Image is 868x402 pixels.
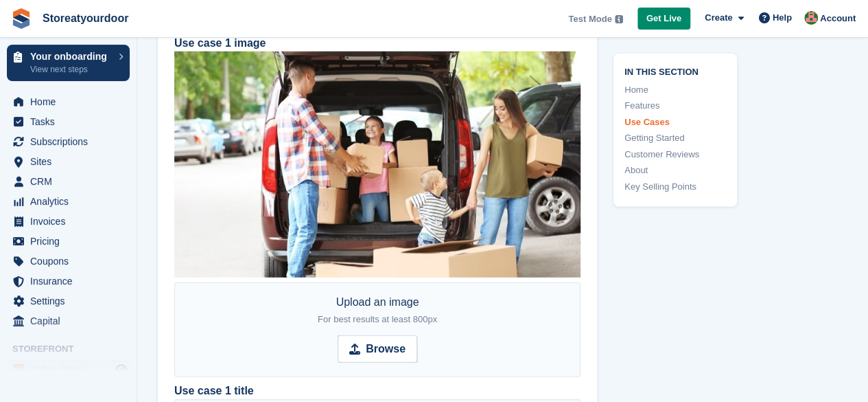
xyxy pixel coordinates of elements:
span: Tasks [30,112,113,131]
a: menu [7,172,130,191]
label: Use case 1 title [174,383,254,399]
span: Coupons [30,252,113,271]
a: menu [7,92,130,111]
a: Customer Reviews [624,148,726,161]
img: moving-house-or-business.jpg [174,52,580,278]
a: menu [7,192,130,211]
a: menu [7,212,130,231]
span: CRM [30,172,113,191]
a: menu [7,359,130,379]
strong: Browse [366,341,406,357]
img: David Griffith-Owen [804,11,818,25]
span: Account [820,12,856,25]
a: Storeatyourdoor [37,7,134,30]
a: menu [7,232,130,251]
a: menu [7,271,130,291]
a: About [624,164,726,177]
a: Use Cases [624,115,726,129]
p: View next steps [30,63,112,76]
span: Storefront [12,342,137,356]
a: menu [7,112,130,131]
span: Insurance [30,271,113,291]
span: Online Store [30,359,113,379]
span: Invoices [30,212,113,231]
span: Analytics [30,192,113,211]
span: Get Live [646,12,681,25]
span: Settings [30,291,113,311]
a: menu [7,252,130,271]
span: Subscriptions [30,132,113,151]
span: Test Mode [568,12,611,26]
a: Key Selling Points [624,180,726,194]
a: menu [7,291,130,311]
span: Pricing [30,232,113,251]
span: Home [30,92,113,111]
img: icon-info-grey-7440780725fd019a000dd9b08b2336e03edf1995a4989e88bcd33f0948082b44.svg [615,15,623,23]
a: menu [7,311,130,331]
a: menu [7,152,130,171]
span: For best results at least 800px [318,314,437,324]
a: Your onboarding View next steps [7,45,130,81]
span: Capital [30,311,113,331]
span: In this section [624,65,726,78]
a: Home [624,83,726,97]
a: Features [624,99,726,113]
span: Sites [30,152,113,171]
p: Your onboarding [30,52,112,61]
span: Create [705,11,732,25]
div: Upload an image [318,294,437,327]
a: Get Live [637,8,690,30]
input: Browse [338,335,417,363]
a: menu [7,132,130,151]
span: Help [773,11,792,25]
label: Use case 1 image [174,37,266,49]
img: stora-icon-8386f47178a22dfd0bd8f6a31ec36ba5ce8667c1dd55bd0f319d3a0aa187defe.svg [11,8,32,29]
a: Getting Started [624,131,726,145]
a: Preview store [113,361,130,377]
